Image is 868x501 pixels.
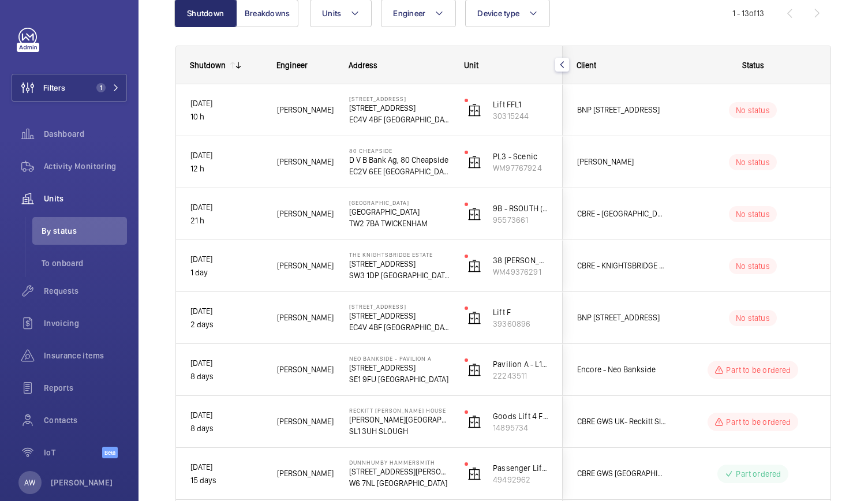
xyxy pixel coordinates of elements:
p: 15 days [190,474,262,487]
span: [PERSON_NAME] [277,467,334,480]
p: [GEOGRAPHIC_DATA] [349,206,450,218]
p: [DATE] [190,253,262,266]
p: 21 h [190,214,262,227]
span: BNP [STREET_ADDRESS] [577,311,666,324]
span: [PERSON_NAME] [277,103,334,117]
p: [DATE] [190,97,262,110]
p: [STREET_ADDRESS] [349,362,450,373]
p: Lift FFL1 [493,99,548,110]
span: Reports [44,382,127,394]
p: SW3 1DP [GEOGRAPHIC_DATA] [349,270,450,281]
p: W6 7NL [GEOGRAPHIC_DATA] [349,477,450,489]
span: Units [44,193,127,204]
img: elevator.svg [467,467,481,481]
span: BNP [STREET_ADDRESS] [577,103,666,117]
span: CBRE GWS [GEOGRAPHIC_DATA] [577,467,666,480]
span: CBRE - [GEOGRAPHIC_DATA] [577,207,666,220]
p: EC4V 4BF [GEOGRAPHIC_DATA] [349,114,450,125]
p: 10 h [190,110,262,124]
p: Part to be ordered [726,416,791,428]
p: 8 days [190,370,262,383]
p: [STREET_ADDRESS] [349,102,450,114]
p: Dunnhumby Hammersmith [349,459,450,466]
p: [PERSON_NAME] [51,477,113,488]
img: elevator.svg [467,155,481,169]
p: PL3 - Scenic [493,151,548,162]
span: Activity Monitoring [44,160,127,172]
p: TW2 7BA TWICKENHAM [349,218,450,229]
span: [PERSON_NAME] [277,363,334,376]
p: No status [736,156,770,168]
span: Invoicing [44,317,127,329]
p: Neo Bankside - Pavilion A [349,355,450,362]
span: Insurance items [44,350,127,361]
p: Pavilion A - L1 North FF - 299809010 [493,358,548,370]
span: [PERSON_NAME] [277,207,334,220]
span: Device type [477,9,519,18]
img: elevator.svg [467,415,481,429]
span: Filters [43,82,65,94]
p: EC4V 4BF [GEOGRAPHIC_DATA] [349,321,450,333]
p: [DATE] [190,305,262,318]
p: WM49376291 [493,266,548,278]
p: WM97767924 [493,162,548,174]
p: Reckitt [PERSON_NAME] House [349,407,450,414]
p: [STREET_ADDRESS] [349,310,450,321]
img: elevator.svg [467,207,481,221]
p: Goods Lift 4 FLR [493,410,548,422]
p: [PERSON_NAME][GEOGRAPHIC_DATA], [STREET_ADDRESS] [349,414,450,425]
img: elevator.svg [467,103,481,117]
p: SE1 9FU [GEOGRAPHIC_DATA] [349,373,450,385]
p: [STREET_ADDRESS] [349,303,450,310]
p: [DATE] [190,461,262,474]
span: Beta [102,447,118,458]
button: Filters1 [12,74,127,102]
span: Engineer [276,61,308,70]
span: [PERSON_NAME] [277,155,334,169]
span: [PERSON_NAME] [277,311,334,324]
p: Part ordered [736,468,781,480]
span: CBRE GWS UK- Reckitt Slough [577,415,666,428]
span: To onboard [42,257,127,269]
img: elevator.svg [467,311,481,325]
p: [DATE] [190,357,262,370]
span: Contacts [44,414,127,426]
span: of [749,9,757,18]
p: [DATE] [190,201,262,214]
img: elevator.svg [467,259,481,273]
span: CBRE - KNIGHTSBRIDGE ESTATE [577,259,666,272]
p: [GEOGRAPHIC_DATA] [349,199,450,206]
p: No status [736,312,770,324]
p: 22243511 [493,370,548,382]
p: 80 Cheapside [349,147,450,154]
p: 38 [PERSON_NAME]. [PERSON_NAME] AL1 [493,255,548,266]
p: The Knightsbridge Estate [349,251,450,258]
p: 2 days [190,318,262,331]
span: Status [742,61,764,70]
p: 30315244 [493,110,548,122]
p: EC2V 6EE [GEOGRAPHIC_DATA] [349,166,450,177]
img: elevator.svg [467,363,481,377]
p: AW [24,477,35,488]
div: Unit [464,61,549,70]
p: [STREET_ADDRESS][PERSON_NAME] [349,466,450,477]
p: No status [736,104,770,116]
p: [DATE] [190,409,262,422]
p: 49492962 [493,474,548,485]
p: [STREET_ADDRESS] [349,258,450,270]
span: Address [349,61,377,70]
p: 9B - RSOUTH (MRL) [493,203,548,214]
p: Lift F [493,306,548,318]
p: SL1 3UH SLOUGH [349,425,450,437]
p: [DATE] [190,149,262,162]
p: [STREET_ADDRESS] [349,95,450,102]
span: IoT [44,447,102,458]
p: 14895734 [493,422,548,433]
span: [PERSON_NAME] [577,155,666,169]
span: Engineer [393,9,425,18]
span: [PERSON_NAME] [277,415,334,428]
div: Shutdown [190,61,226,70]
span: [PERSON_NAME] [277,259,334,272]
p: No status [736,260,770,272]
p: 12 h [190,162,262,175]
